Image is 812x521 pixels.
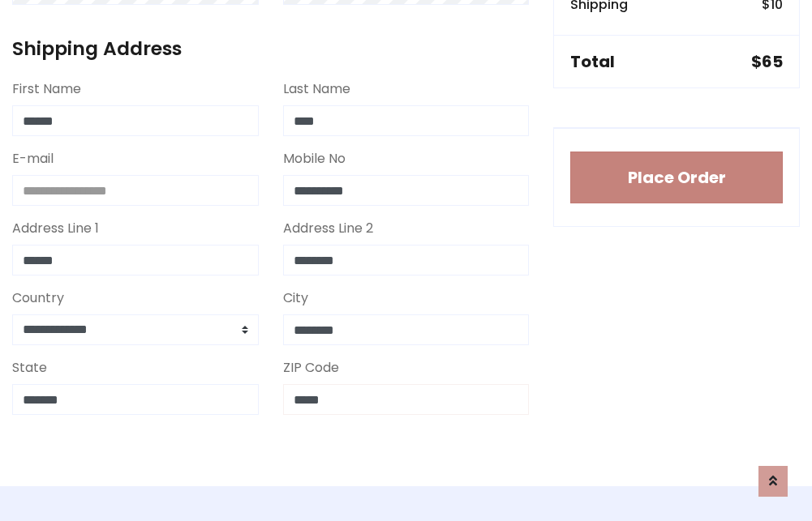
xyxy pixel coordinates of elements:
h4: Shipping Address [12,37,529,60]
label: Address Line 2 [283,219,373,238]
label: Country [12,288,64,308]
label: City [283,288,308,308]
label: E-mail [12,149,54,169]
label: First Name [12,79,81,99]
h5: $ [751,52,783,71]
h5: Total [570,52,615,71]
button: Place Order [570,152,783,203]
span: 65 [762,50,783,73]
label: Last Name [283,79,350,99]
label: Address Line 1 [12,219,99,238]
label: State [12,358,47,378]
label: ZIP Code [283,358,339,378]
label: Mobile No [283,149,346,169]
